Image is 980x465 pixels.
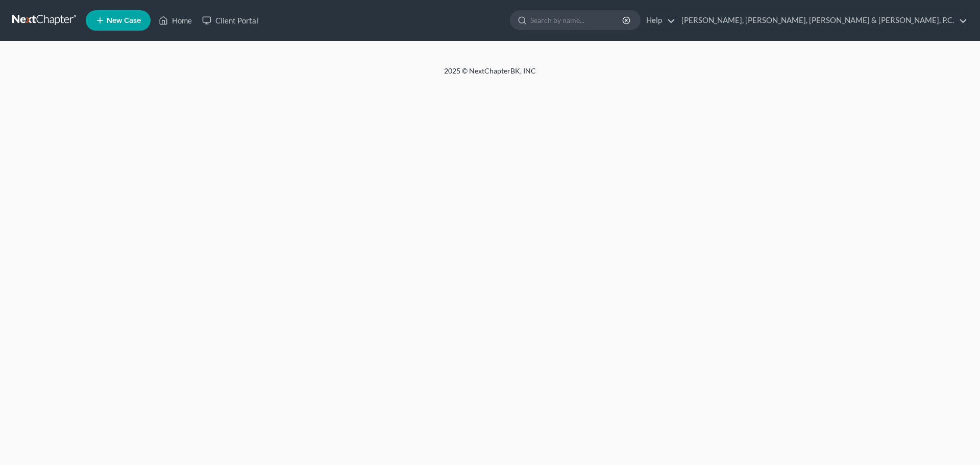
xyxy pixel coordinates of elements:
[676,11,967,30] a: [PERSON_NAME], [PERSON_NAME], [PERSON_NAME] & [PERSON_NAME], P.C.
[641,11,675,30] a: Help
[199,66,781,84] div: 2025 © NextChapterBK, INC
[197,11,263,30] a: Client Portal
[530,11,624,30] input: Search by name...
[154,11,197,30] a: Home
[107,17,141,25] span: New Case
